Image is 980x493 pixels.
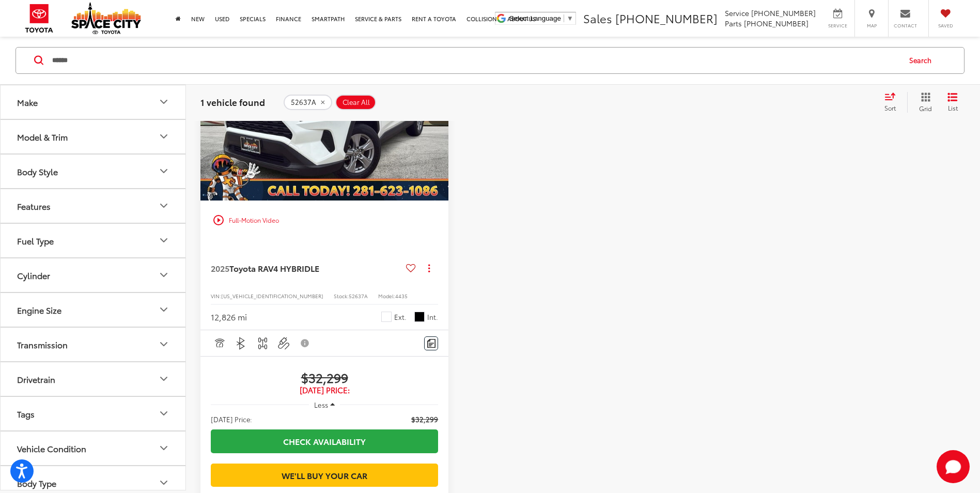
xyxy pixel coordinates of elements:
[381,312,392,322] span: Ice Cap
[1,328,186,361] button: TransmissionTransmission
[17,305,61,315] div: Engine Size
[211,292,221,300] span: VIN:
[277,337,290,350] img: Aux Input
[200,96,265,108] span: 1 vehicle found
[509,14,573,22] a: Select Language​
[158,408,170,420] div: Tags
[860,22,883,29] span: Map
[211,263,402,274] a: 2025Toyota RAV4 HYBRIDLE
[1,155,186,188] button: Body StyleBody Style
[158,442,170,455] div: Vehicle Condition
[158,96,170,109] div: Make
[1,85,186,119] button: MakeMake
[158,373,170,386] div: Drivetrain
[213,337,226,350] img: Adaptive Cruise Control
[211,414,252,424] span: [DATE] Price:
[826,22,849,29] span: Service
[947,103,958,112] span: List
[1,189,186,223] button: FeaturesFeatures
[297,332,314,354] button: View Disclaimer
[937,450,970,483] button: Toggle Chat Window
[17,270,50,280] div: Cylinder
[744,18,808,28] span: [PHONE_NUMBER]
[158,304,170,316] div: Engine Size
[158,165,170,178] div: Body Style
[424,336,438,350] button: Comments
[17,478,56,488] div: Body Type
[229,262,310,274] span: Toyota RAV4 HYBRID
[394,312,407,322] span: Ext.
[211,385,438,395] span: [DATE] Price:
[17,97,38,107] div: Make
[211,262,229,274] span: 2025
[725,8,749,18] span: Service
[420,259,438,277] button: Actions
[1,362,186,396] button: DrivetrainDrivetrain
[17,236,54,245] div: Fuel Type
[310,262,319,274] span: LE
[1,397,186,430] button: TagsTags
[725,18,742,28] span: Parts
[940,92,966,113] button: List View
[343,98,370,106] span: Clear All
[564,14,564,22] span: ​
[427,312,438,322] span: Int.
[158,131,170,143] div: Model & Trim
[51,48,899,73] input: Search by Make, Model, or Keyword
[567,14,573,22] span: ▼
[211,311,247,323] div: 12,826 mi
[937,450,970,483] svg: Start Chat
[71,2,141,34] img: Space City Toyota
[414,312,425,322] span: Black
[1,224,186,257] button: Fuel TypeFuel Type
[934,22,957,29] span: Saved
[211,464,438,487] a: We'll Buy Your Car
[211,429,438,453] a: Check Availability
[17,132,68,142] div: Model & Trim
[1,258,186,292] button: CylinderCylinder
[583,10,612,26] span: Sales
[291,98,316,106] span: 52637A
[349,292,368,300] span: 52637A
[211,369,438,385] span: $32,299
[1,293,186,327] button: Engine SizeEngine Size
[17,340,68,349] div: Transmission
[256,337,269,350] img: 4WD/AWD
[314,400,328,409] span: Less
[894,22,917,29] span: Contact
[378,292,395,300] span: Model:
[751,8,816,18] span: [PHONE_NUMBER]
[158,200,170,212] div: Features
[17,409,35,419] div: Tags
[17,443,86,453] div: Vehicle Condition
[284,95,332,110] button: remove 52637A
[335,95,376,110] button: Clear All
[411,414,438,424] span: $32,299
[158,477,170,489] div: Body Type
[615,10,718,26] span: [PHONE_NUMBER]
[309,395,340,414] button: Less
[1,432,186,465] button: Vehicle ConditionVehicle Condition
[17,166,58,176] div: Body Style
[509,14,561,22] span: Select Language
[158,269,170,282] div: Cylinder
[884,103,896,112] span: Sort
[919,104,932,113] span: Grid
[334,292,349,300] span: Stock:
[235,337,247,350] img: Bluetooth®
[395,292,408,300] span: 4435
[158,338,170,351] div: Transmission
[17,201,51,211] div: Features
[158,235,170,247] div: Fuel Type
[879,92,907,113] button: Select sort value
[899,48,946,73] button: Search
[17,374,55,384] div: Drivetrain
[1,120,186,153] button: Model & TrimModel & Trim
[221,292,323,300] span: [US_VEHICLE_IDENTIFICATION_NUMBER]
[907,92,940,113] button: Grid View
[428,264,430,272] span: dropdown dots
[427,339,435,348] img: Comments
